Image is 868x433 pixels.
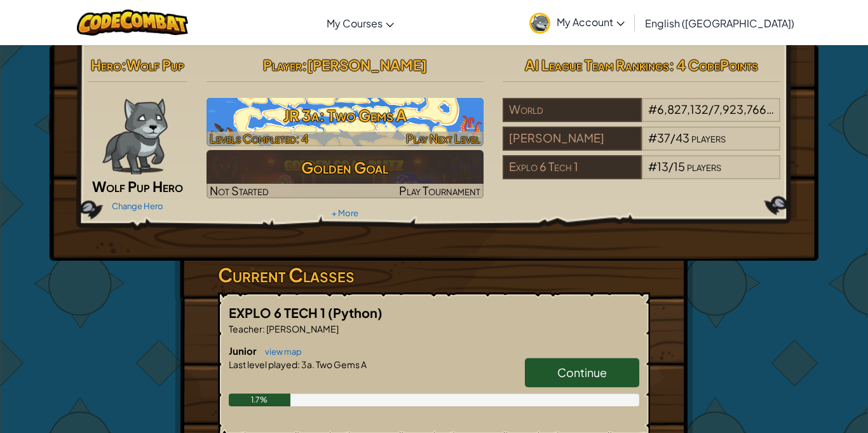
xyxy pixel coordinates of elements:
span: Hero [91,56,121,74]
h3: Golden Goal [207,153,484,182]
img: JR 3a: Two Gems A [207,98,484,146]
div: World [503,98,641,122]
span: Player [263,56,302,74]
span: : [302,56,307,74]
img: Golden Goal [207,150,484,198]
span: # [648,159,657,174]
div: [PERSON_NAME] [503,127,641,151]
span: / [668,159,674,174]
span: Junior [229,345,259,357]
span: 37 [657,130,670,145]
span: Not Started [210,183,269,198]
span: 13 [657,159,668,174]
span: 7,923,766 [714,102,774,116]
span: EXPLO 6 TECH 1 [229,305,328,320]
span: # [648,102,657,116]
span: : [297,359,300,370]
span: English ([GEOGRAPHIC_DATA]) [645,17,794,30]
span: Play Tournament [399,183,480,198]
span: My Courses [327,17,383,30]
span: [PERSON_NAME] [265,323,339,334]
a: My Account [523,3,631,43]
span: : [121,56,126,74]
span: AI League Team Rankings [525,56,669,74]
a: My Courses [320,6,400,40]
a: [PERSON_NAME]#37/43players [503,139,780,153]
span: Last level played [229,359,297,370]
span: Levels Completed: 4 [210,131,308,146]
span: / [709,102,714,116]
a: English ([GEOGRAPHIC_DATA]) [639,6,801,40]
a: Play Next Level [207,98,484,146]
div: 1.7% [229,394,290,406]
a: Explo 6 Tech 1#13/15players [503,167,780,182]
a: Golden GoalNot StartedPlay Tournament [207,150,484,198]
span: Play Next Level [406,131,480,146]
span: 6,827,132 [657,102,709,116]
a: World#6,827,132/7,923,766players [503,110,780,125]
span: My Account [557,15,625,29]
h3: Current Classes [218,261,650,289]
span: players [687,159,721,174]
span: players [691,130,726,145]
span: 15 [674,159,685,174]
span: : 4 CodePoints [669,56,758,74]
span: [PERSON_NAME] [307,56,427,74]
span: Teacher [229,323,262,334]
a: Change Hero [112,201,163,211]
span: : [262,323,265,334]
span: Continue [557,365,607,380]
span: 3a. [300,359,315,370]
span: Two Gems A [315,359,367,370]
div: Explo 6 Tech 1 [503,155,641,179]
img: wolf-pup-paper-doll.png [102,98,168,174]
span: Wolf Pup [126,56,184,74]
h3: JR 3a: Two Gems A [207,101,484,130]
img: avatar [529,13,550,34]
a: + More [332,208,358,218]
span: / [670,130,675,145]
span: (Python) [328,305,383,320]
span: 43 [675,130,689,145]
a: view map [259,347,302,357]
span: Wolf Pup Hero [92,177,183,195]
img: CodeCombat logo [77,10,188,36]
span: # [648,130,657,145]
